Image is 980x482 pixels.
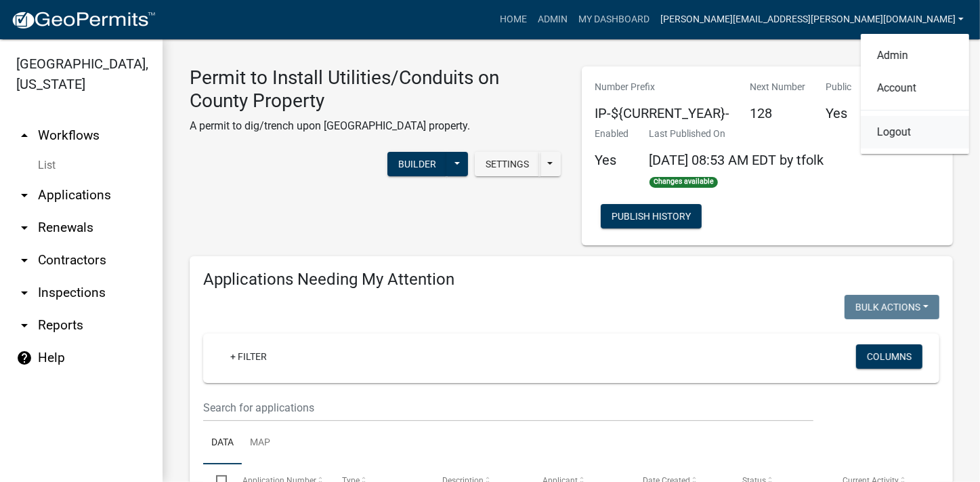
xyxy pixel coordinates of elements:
i: arrow_drop_up [16,127,33,144]
i: arrow_drop_down [16,220,33,236]
button: Builder [387,152,447,176]
a: Admin [532,7,573,33]
a: Map [242,422,278,465]
h4: Applications Needing My Attention [203,270,939,289]
button: Publish History [601,204,702,228]
button: Columns [856,344,922,369]
a: Data [203,422,242,465]
a: My Dashboard [573,7,655,33]
p: Next Number [750,80,806,94]
p: Last Published On [649,127,824,141]
p: A permit to dig/trench upon [GEOGRAPHIC_DATA] property. [190,118,561,134]
i: arrow_drop_down [16,252,33,268]
h5: IP-${CURRENT_YEAR}- [595,105,730,121]
wm-modal-confirm: Workflow Publish History [601,212,702,223]
h5: 128 [750,105,806,121]
i: arrow_drop_down [16,285,33,301]
div: [PERSON_NAME][EMAIL_ADDRESS][PERSON_NAME][DOMAIN_NAME] [861,34,969,154]
input: Search for applications [203,394,813,422]
a: Admin [861,39,969,72]
p: Number Prefix [595,80,730,94]
h5: Yes [826,105,852,121]
h5: Yes [595,152,629,168]
button: Settings [475,152,540,176]
i: arrow_drop_down [16,187,33,203]
i: help [16,350,33,366]
a: Account [861,72,969,104]
a: [PERSON_NAME][EMAIL_ADDRESS][PERSON_NAME][DOMAIN_NAME] [655,7,969,33]
button: Bulk Actions [845,295,939,319]
a: Logout [861,116,969,148]
i: arrow_drop_down [16,317,33,334]
p: Enabled [595,127,629,141]
h3: Permit to Install Utilities/Conduits on County Property [190,66,561,112]
a: Home [494,7,532,33]
p: Public [826,80,852,94]
span: Changes available [649,177,719,188]
a: + Filter [219,344,278,369]
span: [DATE] 08:53 AM EDT by tfolk [649,152,824,168]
